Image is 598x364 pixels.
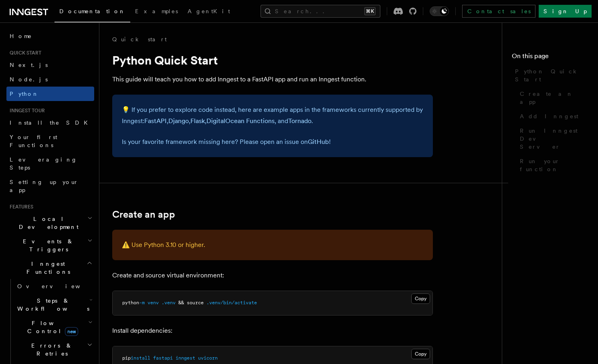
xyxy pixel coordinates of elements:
span: Documentation [59,8,125,14]
span: Run Inngest Dev Server [520,127,588,151]
span: fastapi [153,355,173,361]
span: Home [10,32,32,40]
button: Events & Triggers [6,234,94,257]
span: venv [147,300,159,305]
a: Overview [14,279,94,293]
a: Run Inngest Dev Server [517,123,588,154]
button: Toggle dark mode [430,6,449,16]
a: Sign Up [539,5,592,18]
span: Quick start [6,50,41,56]
a: Create an app [112,209,175,220]
span: Run your function [520,157,588,173]
span: && [178,300,184,305]
button: Flow Controlnew [14,316,94,338]
p: Install dependencies: [112,325,433,336]
span: inngest [176,355,195,361]
span: Leveraging Steps [10,156,77,171]
span: new [65,327,78,336]
span: Examples [135,8,178,14]
span: AgentKit [188,8,230,14]
span: Features [6,204,33,210]
span: Flow Control [14,319,88,335]
button: Steps & Workflows [14,293,94,316]
button: Copy [411,293,430,304]
a: Python Quick Start [512,64,588,87]
a: Create an app [517,87,588,109]
span: .venv [162,300,176,305]
span: .venv/bin/activate [206,300,257,305]
a: Python [6,87,94,101]
span: -m [139,300,145,305]
span: Create an app [520,90,588,106]
span: Install the SDK [10,119,93,126]
p: Create and source virtual environment: [112,270,433,281]
span: Steps & Workflows [14,297,89,313]
span: Setting up your app [10,179,79,193]
span: Overview [17,283,100,289]
span: uvicorn [198,355,218,361]
span: Python Quick Start [515,67,588,83]
button: Copy [411,349,430,359]
p: 💡 If you prefer to explore code instead, here are example apps in the frameworks currently suppor... [122,104,423,127]
a: Home [6,29,94,43]
p: This guide will teach you how to add Inngest to a FastAPI app and run an Inngest function. [112,74,433,85]
a: FastAPI [144,117,167,125]
a: DigitalOcean Functions [206,117,275,125]
button: Local Development [6,212,94,234]
button: Search...⌘K [261,5,380,18]
a: Next.js [6,58,94,72]
p: Is your favorite framework missing here? Please open an issue on ! [122,136,423,148]
a: Documentation [55,2,130,22]
span: Errors & Retries [14,342,87,358]
span: Python [10,91,39,97]
span: Inngest Functions [6,260,87,276]
a: Quick start [112,35,167,43]
span: Inngest tour [6,107,45,114]
span: Add Inngest [520,112,578,120]
span: source [187,300,204,305]
span: python [122,300,139,305]
span: Local Development [6,215,87,231]
a: Django [168,117,189,125]
a: Run your function [517,154,588,176]
p: ⚠️ Use Python 3.10 or higher. [122,239,423,251]
a: Leveraging Steps [6,152,94,175]
a: Contact sales [462,5,535,18]
a: Setting up your app [6,175,94,197]
h4: On this page [512,51,588,64]
button: Inngest Functions [6,257,94,279]
span: Events & Triggers [6,237,87,253]
button: Errors & Retries [14,338,94,361]
span: install [131,355,150,361]
a: Examples [130,2,183,22]
span: pip [122,355,131,361]
a: Tornado [288,117,311,125]
a: GitHub [308,138,329,146]
a: AgentKit [183,2,235,22]
a: Node.js [6,72,94,87]
a: Your first Functions [6,130,94,152]
a: Add Inngest [517,109,588,123]
span: Next.js [10,62,48,68]
span: Node.js [10,76,48,83]
kbd: ⌘K [364,7,376,15]
h1: Python Quick Start [112,53,433,67]
a: Flask [190,117,205,125]
span: Your first Functions [10,134,57,148]
a: Install the SDK [6,115,94,130]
